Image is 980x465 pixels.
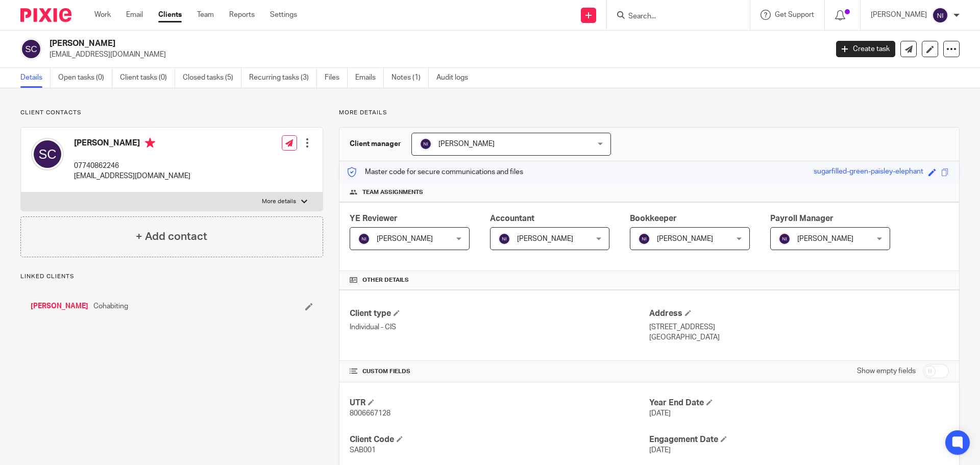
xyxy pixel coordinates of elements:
[249,68,317,88] a: Recurring tasks (3)
[649,308,949,319] h4: Address
[136,229,207,244] h4: + Add contact
[145,138,155,148] i: Primary
[31,301,88,311] a: [PERSON_NAME]
[350,322,649,332] p: Individual - CIS
[50,38,667,49] h2: [PERSON_NAME]
[649,434,949,445] h4: Engagement Date
[638,233,650,245] img: svg%3E
[871,10,927,20] p: [PERSON_NAME]
[797,235,853,242] span: [PERSON_NAME]
[20,273,323,281] p: Linked clients
[58,68,112,88] a: Open tasks (0)
[31,138,64,170] img: svg%3E
[74,171,190,181] p: [EMAIL_ADDRESS][DOMAIN_NAME]
[74,138,190,151] h4: [PERSON_NAME]
[350,447,376,454] span: SAB001
[126,10,143,20] a: Email
[778,233,791,245] img: svg%3E
[350,308,649,319] h4: Client type
[350,434,649,445] h4: Client Code
[649,398,949,408] h4: Year End Date
[120,68,175,88] a: Client tasks (0)
[20,38,42,60] img: svg%3E
[350,410,390,417] span: 8006667128
[362,188,423,197] span: Team assignments
[20,68,51,88] a: Details
[649,322,949,332] p: [STREET_ADDRESS]
[436,68,476,88] a: Audit logs
[325,68,348,88] a: Files
[438,140,495,148] span: [PERSON_NAME]
[74,161,190,171] p: 07740862246
[270,10,297,20] a: Settings
[836,41,895,57] a: Create task
[350,368,649,376] h4: CUSTOM FIELDS
[814,166,923,178] div: sugarfilled-green-paisley-elephant
[94,10,111,20] a: Work
[649,332,949,342] p: [GEOGRAPHIC_DATA]
[657,235,713,242] span: [PERSON_NAME]
[350,214,398,223] span: YE Reviewer
[355,68,384,88] a: Emails
[770,214,834,223] span: Payroll Manager
[350,139,401,149] h3: Client manager
[391,68,429,88] a: Notes (1)
[420,138,432,150] img: svg%3E
[362,276,409,284] span: Other details
[498,233,510,245] img: svg%3E
[229,10,255,20] a: Reports
[350,398,649,408] h4: UTR
[490,214,534,223] span: Accountant
[93,301,128,311] span: Cohabiting
[630,214,677,223] span: Bookkeeper
[20,8,71,22] img: Pixie
[197,10,214,20] a: Team
[347,167,523,177] p: Master code for secure communications and files
[649,447,671,454] span: [DATE]
[158,10,182,20] a: Clients
[857,366,916,376] label: Show empty fields
[20,109,323,117] p: Client contacts
[339,109,960,117] p: More details
[358,233,370,245] img: svg%3E
[649,410,671,417] span: [DATE]
[50,50,821,60] p: [EMAIL_ADDRESS][DOMAIN_NAME]
[517,235,573,242] span: [PERSON_NAME]
[627,12,719,21] input: Search
[262,198,296,206] p: More details
[377,235,433,242] span: [PERSON_NAME]
[775,11,814,18] span: Get Support
[183,68,241,88] a: Closed tasks (5)
[932,7,948,23] img: svg%3E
